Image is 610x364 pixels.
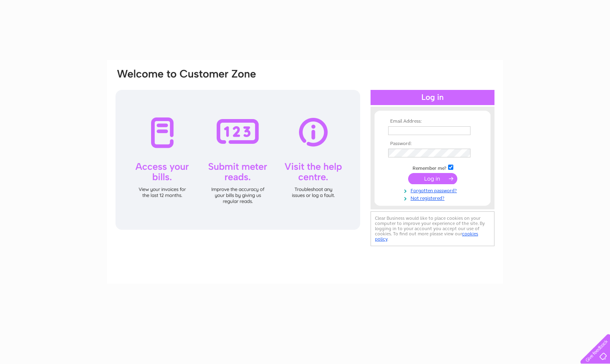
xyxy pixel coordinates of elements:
[388,186,479,194] a: Forgotten password?
[386,163,479,171] td: Remember me?
[375,231,478,242] a: cookies policy
[408,173,457,184] input: Submit
[388,194,479,201] a: Not registered?
[371,211,494,246] div: Clear Business would like to place cookies on your computer to improve your experience of the sit...
[386,141,479,147] th: Password:
[386,119,479,124] th: Email Address:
